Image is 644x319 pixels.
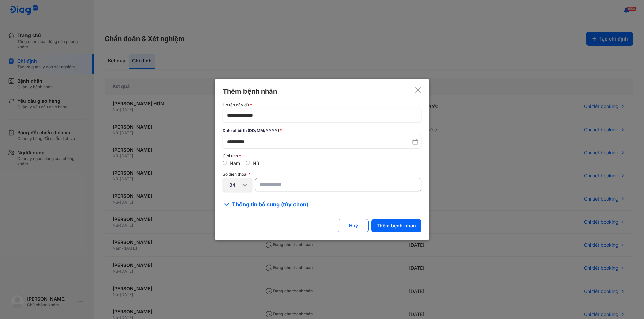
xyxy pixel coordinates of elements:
div: Thêm bệnh nhân [223,87,277,96]
div: +84 [226,182,240,188]
button: Huỷ [338,219,369,232]
div: Date of birth (DD/MM/YYYY) [223,128,421,134]
div: Họ tên đầy đủ [223,103,421,107]
label: Nam [230,160,240,166]
button: Thêm bệnh nhân [371,219,421,232]
div: Số điện thoại [223,172,421,177]
label: Nữ [253,160,259,166]
span: Thông tin bổ sung (tùy chọn) [232,200,308,208]
div: Giới tính [223,154,421,158]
